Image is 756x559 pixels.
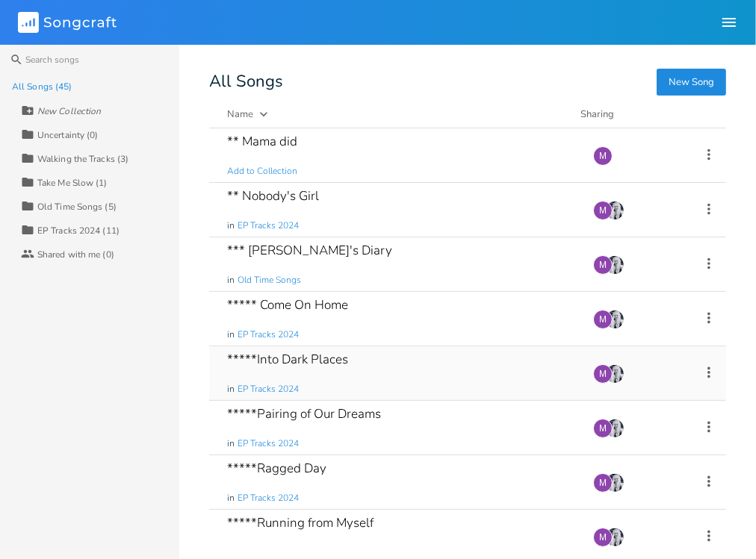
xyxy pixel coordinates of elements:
div: melindameshad [593,364,613,384]
img: Anya [605,364,625,384]
div: Name [227,107,253,121]
img: Anya [605,528,625,547]
span: EP Tracks 2024 [238,219,299,232]
div: *** [PERSON_NAME]'s Diary [227,244,392,257]
div: ** Nobody's Girl [227,190,319,202]
img: Anya [605,255,625,275]
span: in [227,219,235,232]
div: Shared with me (0) [37,250,114,259]
span: EP Tracks 2024 [238,492,299,505]
button: Name [227,107,563,122]
img: Anya [605,310,625,329]
div: Sharing [580,107,670,122]
div: melindameshad [593,201,613,220]
span: EP Tracks 2024 [238,546,299,559]
div: Walking the Tracks (3) [37,154,128,163]
span: Add to Collection [227,165,297,178]
button: New Song [657,69,726,96]
span: Old Time Songs [238,274,301,287]
div: Uncertainty (0) [37,131,99,140]
img: Anya [605,473,625,493]
div: melindameshad [593,146,613,166]
img: Anya [605,419,625,438]
div: EP Tracks 2024 (11) [37,226,120,235]
span: in [227,492,235,505]
div: melindameshad [593,528,613,547]
span: EP Tracks 2024 [238,328,299,341]
div: melindameshad [593,419,613,438]
div: melindameshad [593,310,613,329]
div: melindameshad [593,255,613,275]
div: New Collection [37,107,101,116]
div: All Songs [209,75,726,89]
div: *****Pairing of Our Dreams [227,407,381,420]
span: in [227,546,235,559]
span: in [227,328,235,341]
span: in [227,274,235,287]
div: ** Mama did [227,135,297,148]
span: in [227,383,235,396]
span: in [227,437,235,450]
img: Anya [605,201,625,220]
span: EP Tracks 2024 [238,383,299,396]
div: All Songs (45) [12,82,72,91]
span: EP Tracks 2024 [238,437,299,450]
div: melindameshad [593,473,613,493]
div: Take Me Slow (1) [37,178,108,187]
div: Old Time Songs (5) [37,202,117,211]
